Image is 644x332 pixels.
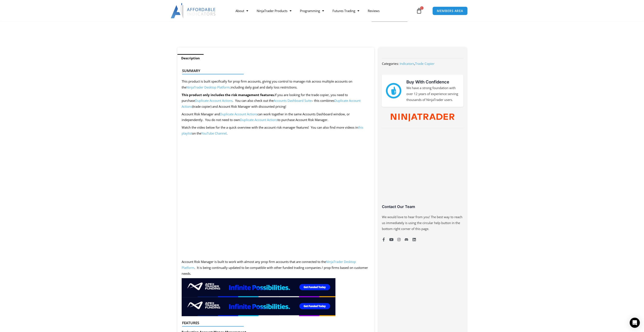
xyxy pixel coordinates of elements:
[399,61,414,66] a: Indicators
[231,6,252,16] a: About
[171,3,216,18] img: LogoAI | Affordable Indicators – NinjaTrader
[201,131,227,135] a: YouTube Channel
[630,318,640,328] div: Open Intercom Messenger
[274,98,312,103] a: Accounts Dashboard Suite
[399,61,434,66] span: ,
[391,114,454,122] img: NinjaTrader Wordmark color RGB | Affordable Indicators – NinjaTrader
[182,321,366,325] h4: Features
[382,204,463,209] h3: Contact Our Team
[186,85,231,89] a: NinjaTrader Desktop Platform,
[406,85,459,103] p: We have a strong foundation with over 12 years of experience serving thousands of NinjaTrader users.
[182,125,363,135] a: this playlist
[432,7,468,15] a: MEMBERS AREA
[252,6,295,16] a: NinjaTrader Products
[182,260,356,270] a: NinjaTrader Desktop Platform
[182,111,370,123] p: Account Risk Manager and can work together in the same Accounts Dashboard window, or independentl...
[406,79,459,85] h3: Buy With Confidence
[437,9,463,12] span: MEMBERS AREA
[182,92,370,110] p: If you are looking for the trade copier, you need to purchase . You can also check out the – this...
[195,98,233,103] a: Duplicate Account Actions
[231,6,415,16] nav: Menu
[382,214,463,232] p: We would love to hear from you! The best way to reach us immediately is using the circular help b...
[382,61,399,66] span: Categories:
[295,6,328,16] a: Programming
[410,5,428,17] a: 1
[240,118,278,122] a: Duplicate Account Actions
[182,79,370,90] p: This product is built specifically for prop firm accounts, giving you control to manage risk acro...
[182,297,335,316] img: 768x90
[182,125,370,136] p: Watch the video below for the a quick overview with the account risk manager features! You can al...
[177,54,204,62] a: Description
[382,133,463,207] iframe: Customer reviews powered by Trustpilot
[328,6,363,16] a: Futures Trading
[335,24,458,28] iframe: PayPal Message 1
[182,259,370,277] p: Account Risk Manager is built to work with almost any prop firm accounts that are connected to th...
[182,278,335,297] img: 768x90
[415,61,434,66] a: Trade Copier
[182,69,366,73] h4: Summary
[420,6,423,10] span: 1
[220,112,257,116] a: Duplicate Account Actions
[386,83,401,98] img: mark thumbs good 43913 | Affordable Indicators – NinjaTrader
[182,93,275,97] strong: This product only includes the risk management features.
[371,13,408,22] button: Buy with GPay
[182,145,370,251] iframe: APEX Trade Copier & Risk Manager - NEW Features For NinjaTrader
[363,6,384,16] a: Reviews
